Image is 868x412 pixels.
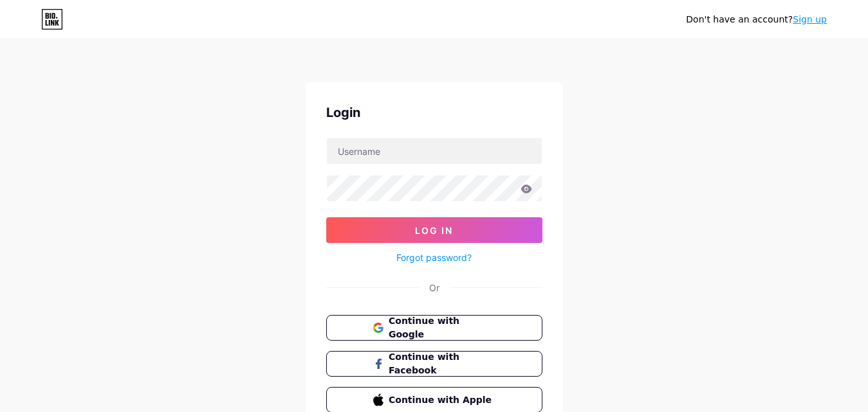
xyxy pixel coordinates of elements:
[326,315,542,341] button: Continue with Google
[793,14,827,24] a: Sign up
[389,350,495,377] span: Continue with Facebook
[389,393,495,407] span: Continue with Apple
[415,225,453,236] span: Log In
[326,217,542,243] button: Log In
[429,281,439,294] div: Or
[326,103,542,122] div: Login
[396,251,472,264] a: Forgot password?
[686,13,827,26] div: Don't have an account?
[389,314,495,341] span: Continue with Google
[326,351,542,377] button: Continue with Facebook
[327,138,542,164] input: Username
